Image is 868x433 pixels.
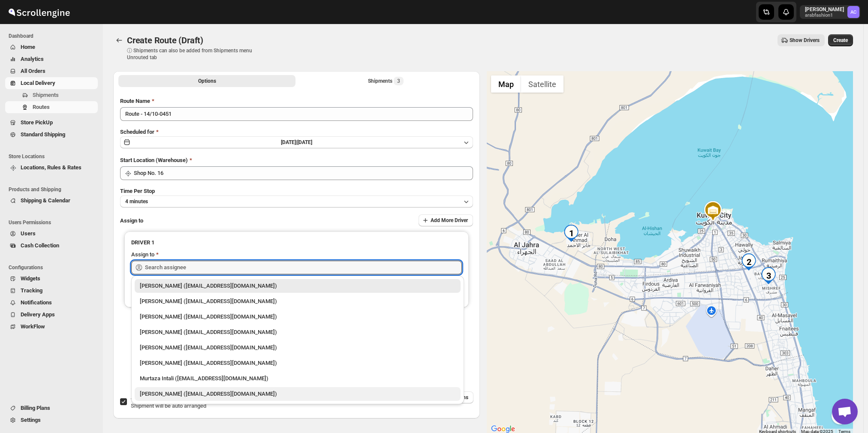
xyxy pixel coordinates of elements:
[140,390,455,398] div: [PERSON_NAME] ([EMAIL_ADDRESS][DOMAIN_NAME])
[5,240,98,252] button: Cash Collection
[368,77,404,85] div: Shipments
[21,44,35,50] span: Home
[140,297,455,306] div: [PERSON_NAME] ([EMAIL_ADDRESS][DOMAIN_NAME])
[127,47,262,61] p: ⓘ Shipments can also be added from Shipments menu Unrouted tab
[281,139,297,145] span: [DATE] |
[131,370,464,385] li: Murtaza Intali (intaliwalamurtaza@gmail.com)
[120,157,188,163] span: Start Location (Warehouse)
[120,188,155,194] span: Time Per Stop
[21,323,45,330] span: WorkFlow
[21,230,36,237] span: Users
[33,104,50,110] span: Routes
[21,287,42,294] span: Tracking
[131,308,464,324] li: Murtaza Bhai Sagwara (murtazarata786@gmail.com)
[805,6,844,13] p: [PERSON_NAME]
[740,253,757,271] div: 2
[33,92,59,98] span: Shipments
[131,293,464,308] li: Aziz Taher (azizchikhly53@gmail.com)
[21,242,59,249] span: Cash Collection
[120,129,154,135] span: Scheduled for
[832,399,858,424] div: Open chat
[131,238,462,247] h3: DRIVER 1
[118,75,295,87] button: All Route Options
[419,214,473,226] button: Add More Driver
[9,186,99,193] span: Products and Shipping
[21,80,55,86] span: Local Delivery
[5,53,98,65] button: Analytics
[5,89,98,101] button: Shipments
[832,407,849,424] button: Map camera controls
[297,75,474,87] button: Selected Shipments
[113,90,480,373] div: All Route Options
[5,297,98,309] button: Notifications
[21,405,50,411] span: Billing Plans
[828,34,853,46] button: Create
[120,98,150,104] span: Route Name
[850,9,856,15] text: AC
[5,41,98,53] button: Home
[9,153,99,160] span: Store Locations
[131,339,464,355] li: Manan Miyaji (miyaji5253@gmail.com)
[21,119,53,126] span: Store PickUp
[21,56,44,62] span: Analytics
[760,267,777,284] div: 3
[131,394,160,400] span: AI Optimize
[113,34,125,46] button: Routes
[5,195,98,207] button: Shipping & Calendar
[140,328,455,337] div: [PERSON_NAME] ([EMAIL_ADDRESS][DOMAIN_NAME])
[198,78,216,84] span: Options
[131,385,464,401] li: Nagendra Reddy (fnsalonsecretary@gmail.com)
[140,343,455,352] div: [PERSON_NAME] ([EMAIL_ADDRESS][DOMAIN_NAME])
[5,228,98,240] button: Users
[21,417,41,423] span: Settings
[9,264,99,271] span: Configurations
[131,324,464,339] li: Ali Hussain (alihita52@gmail.com)
[120,217,143,224] span: Assign to
[778,34,825,46] button: Show Drivers
[145,261,462,274] input: Search assignee
[5,273,98,285] button: Widgets
[140,374,455,383] div: Murtaza Intali ([EMAIL_ADDRESS][DOMAIN_NAME])
[131,279,464,293] li: Abizer Chikhly (abizertc@gmail.com)
[431,217,468,224] span: Add More Driver
[563,225,580,242] div: 1
[21,299,52,306] span: Notifications
[5,285,98,297] button: Tracking
[21,275,40,282] span: Widgets
[805,13,844,18] p: arabfashion1
[790,37,820,44] span: Show Drivers
[131,355,464,370] li: Anil Trivedi (siddhu37.trivedi@gmail.com)
[5,162,98,174] button: Locations, Rules & Rates
[140,313,455,321] div: [PERSON_NAME] ([EMAIL_ADDRESS][DOMAIN_NAME])
[5,101,98,113] button: Routes
[131,403,206,409] span: Shipment will be auto arranged
[21,164,81,171] span: Locations, Rules & Rates
[21,311,55,318] span: Delivery Apps
[9,219,99,226] span: Users Permissions
[21,197,70,204] span: Shipping & Calendar
[5,309,98,321] button: Delivery Apps
[833,37,848,44] span: Create
[134,166,473,180] input: Search location
[5,414,98,426] button: Settings
[5,65,98,77] button: All Orders
[491,75,521,93] button: Show street map
[125,198,148,205] span: 4 minutes
[9,33,99,39] span: Dashboard
[131,250,154,259] div: Assign to
[120,195,473,207] button: 4 minutes
[21,131,65,138] span: Standard Shipping
[847,6,859,18] span: Abizer Chikhly
[5,402,98,414] button: Billing Plans
[397,78,400,84] span: 3
[7,1,71,23] img: ScrollEngine
[120,107,473,121] input: Eg: Bengaluru Route
[140,359,455,367] div: [PERSON_NAME] ([EMAIL_ADDRESS][DOMAIN_NAME])
[521,75,564,93] button: Show satellite imagery
[5,321,98,333] button: WorkFlow
[21,68,45,74] span: All Orders
[800,5,860,19] button: User menu
[127,35,203,45] span: Create Route (Draft)
[120,136,473,148] button: [DATE]|[DATE]
[297,139,312,145] span: [DATE]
